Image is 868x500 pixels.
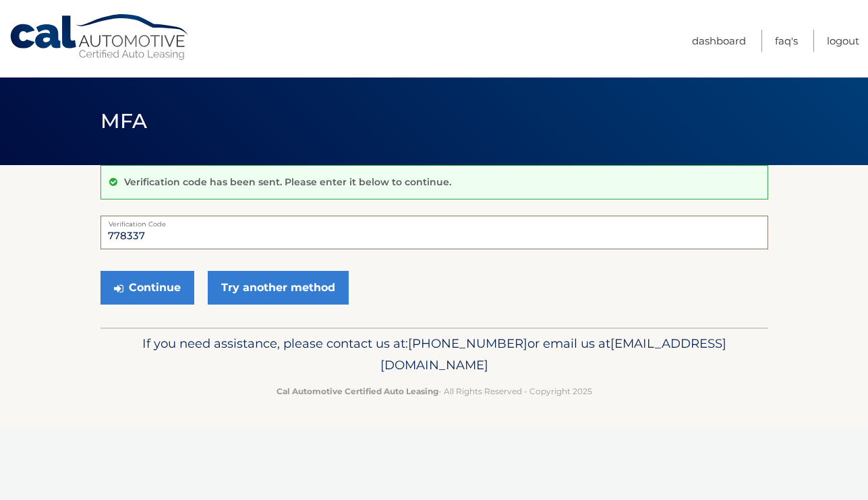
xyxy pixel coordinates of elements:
[100,108,148,133] span: MFA
[380,336,726,373] span: [EMAIL_ADDRESS][DOMAIN_NAME]
[408,336,527,351] span: [PHONE_NUMBER]
[9,13,191,61] a: Cal Automotive
[827,30,859,52] a: Logout
[109,384,759,398] p: - All Rights Reserved - Copyright 2025
[208,271,349,305] a: Try another method
[775,30,798,52] a: FAQ's
[277,386,438,396] strong: Cal Automotive Certified Auto Leasing
[124,176,451,188] p: Verification code has been sent. Please enter it below to continue.
[692,30,746,52] a: Dashboard
[100,216,768,226] label: Verification Code
[109,333,759,376] p: If you need assistance, please contact us at: or email us at
[100,216,768,249] input: Verification Code
[100,271,194,305] button: Continue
